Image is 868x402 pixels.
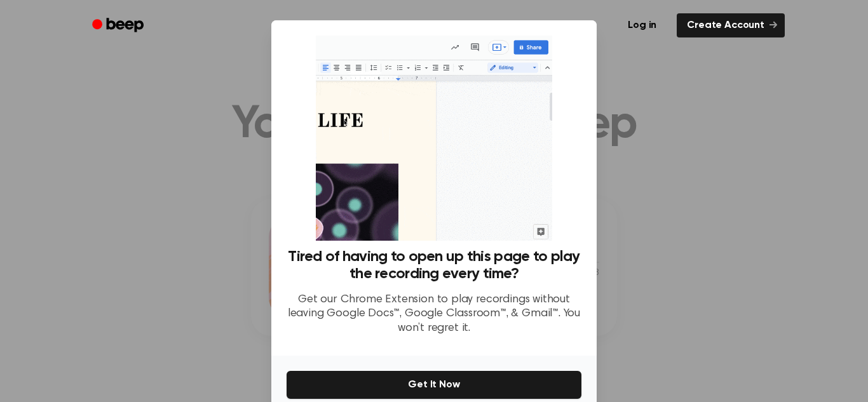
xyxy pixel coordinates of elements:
button: Get It Now [287,371,581,399]
a: Log in [615,11,669,40]
p: Get our Chrome Extension to play recordings without leaving Google Docs™, Google Classroom™, & Gm... [287,293,581,336]
h3: Tired of having to open up this page to play the recording every time? [287,248,581,283]
a: Create Account [677,13,785,37]
img: Beep extension in action [316,36,552,241]
a: Beep [83,13,155,38]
